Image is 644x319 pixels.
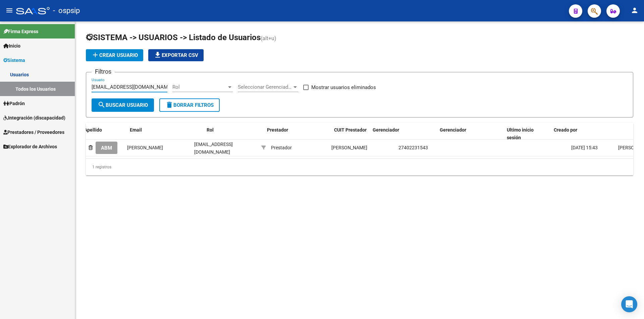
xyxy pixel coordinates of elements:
[53,3,80,18] span: - ospsip
[554,127,577,133] span: Creado por
[60,123,127,145] datatable-header-cell: Nombre y Apellido
[3,114,65,122] span: Integración (discapacidad)
[172,84,227,90] span: Rol
[98,102,148,108] span: Buscar Usuario
[86,49,143,61] button: Crear Usuario
[334,127,367,133] span: CUIT Prestador
[3,143,57,150] span: Explorador de Archivos
[204,123,264,145] datatable-header-cell: Rol
[370,123,437,145] datatable-header-cell: Gerenciador
[5,6,13,14] mat-icon: menu
[130,127,142,133] span: Email
[154,52,198,58] span: Exportar CSV
[154,51,162,59] mat-icon: file_download
[504,123,551,145] datatable-header-cell: Ultimo inicio sesión
[91,52,138,58] span: Crear Usuario
[86,33,261,42] span: SISTEMA -> USUARIOS -> Listado de Usuarios
[3,129,64,136] span: Prestadores / Proveedores
[571,145,598,150] span: [DATE] 15:43
[127,145,163,150] span: [PERSON_NAME]
[267,127,288,133] span: Prestador
[311,83,376,91] span: Mostrar usuarios eliminados
[440,127,466,133] span: Gerenciador
[264,123,331,145] datatable-header-cell: Prestador
[238,84,292,90] span: Seleccionar Gerenciador
[165,102,214,108] span: Borrar Filtros
[91,51,99,59] mat-icon: add
[207,127,214,133] span: Rol
[373,127,399,133] span: Gerenciador
[98,101,106,109] mat-icon: search
[127,123,194,145] datatable-header-cell: Email
[331,123,370,145] datatable-header-cell: CUIT Prestador
[3,57,25,64] span: Sistema
[96,142,117,154] button: ABM
[437,123,504,145] datatable-header-cell: Gerenciador
[148,49,204,61] button: Exportar CSV
[398,145,428,150] span: 27402231543
[194,142,233,155] span: [EMAIL_ADDRESS][DOMAIN_NAME]
[271,144,292,152] div: Prestador
[631,6,639,14] mat-icon: person
[261,35,276,42] span: (alt+u)
[551,123,635,145] datatable-header-cell: Creado por
[165,101,173,109] mat-icon: delete
[331,145,367,150] span: [PERSON_NAME]
[3,100,25,107] span: Padrón
[3,28,38,35] span: Firma Express
[92,98,154,112] button: Buscar Usuario
[3,42,20,50] span: Inicio
[92,67,115,76] h3: Filtros
[101,145,112,151] span: ABM
[507,127,534,140] span: Ultimo inicio sesión
[621,296,637,312] div: Open Intercom Messenger
[159,98,220,112] button: Borrar Filtros
[86,159,633,175] div: 1 registros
